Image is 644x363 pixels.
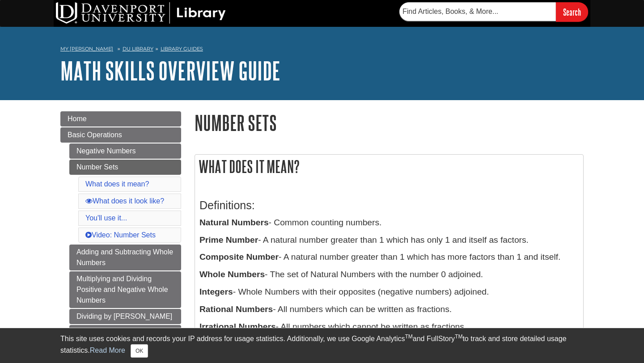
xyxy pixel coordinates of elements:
p: - A natural number greater than 1 which has only 1 and itself as factors. [199,234,579,247]
a: Adding and Subtracting Whole Numbers [69,245,181,270]
a: Home [60,111,181,127]
a: What does it look like? [85,197,164,205]
span: Home [68,115,87,122]
b: Integers [199,287,233,296]
img: DU Library [56,2,226,24]
b: Composite Number [199,252,279,262]
a: Read More [90,346,125,354]
div: This site uses cookies and records your IP address for usage statistics. Additionally, we use Goo... [60,333,584,358]
p: - The set of Natural Numbers with the number 0 adjoined. [199,268,579,281]
a: Adding Integers with Different Signs [69,325,181,351]
a: Negative Numbers [69,144,181,159]
b: Whole Numbers [199,270,265,279]
form: Searches DU Library's articles, books, and more [399,2,588,21]
b: Prime Number [199,235,258,245]
p: - Common counting numbers. [199,216,579,229]
a: Basic Operations [60,127,181,143]
b: Irrational Numbers [199,322,276,331]
a: My [PERSON_NAME] [60,45,113,53]
h2: What does it mean? [195,155,583,178]
p: - Whole Numbers with their opposites (negative numbers) adjoined. [199,286,579,299]
b: Rational Numbers [199,304,273,314]
input: Search [556,2,588,21]
a: Video: Number Sets [85,231,156,239]
h1: Number Sets [195,111,584,134]
a: Library Guides [161,46,203,52]
a: Multiplying and Dividing Positive and Negative Whole Numbers [69,271,181,308]
sup: TM [455,333,462,340]
p: - A natural number greater than 1 which has more factors than 1 and itself. [199,251,579,264]
h3: Definitions: [199,199,579,212]
a: Dividing by [PERSON_NAME] [69,309,181,324]
p: - All numbers which cannot be written as fractions. [199,321,579,333]
a: DU Library [123,46,153,52]
nav: breadcrumb [60,43,584,57]
a: Math Skills Overview Guide [60,57,280,84]
p: - All numbers which can be written as fractions. [199,303,579,316]
a: Number Sets [69,160,181,175]
span: Basic Operations [68,131,122,139]
button: Close [131,344,148,358]
input: Find Articles, Books, & More... [399,2,556,21]
a: What does it mean? [85,180,149,188]
sup: TM [405,333,412,340]
a: You'll use it... [85,214,127,222]
b: Natural Numbers [199,218,269,227]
